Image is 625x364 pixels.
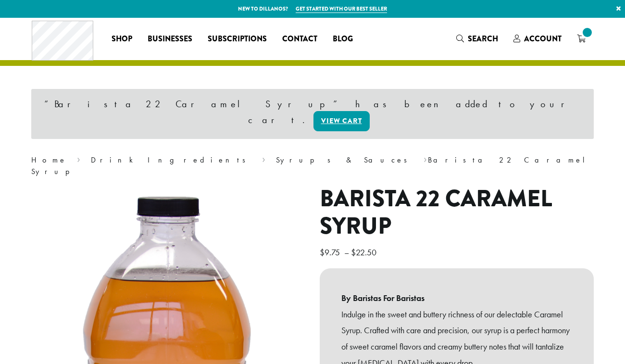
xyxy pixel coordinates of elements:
[208,33,267,45] span: Subscriptions
[31,89,594,139] div: “Barista 22 Caramel Syrup” has been added to your cart.
[296,5,387,13] a: Get started with our best seller
[276,155,413,165] a: Syrups & Sauces
[112,33,132,45] span: Shop
[31,155,67,165] a: Home
[341,290,572,306] b: By Baristas For Baristas
[524,33,562,44] span: Account
[31,154,594,177] nav: Breadcrumb
[91,155,252,165] a: Drink Ingredients
[320,247,325,258] span: $
[282,33,317,45] span: Contact
[320,185,594,240] h1: Barista 22 Caramel Syrup
[104,31,140,47] a: Shop
[77,151,80,166] span: ›
[313,111,370,131] a: View cart
[468,33,498,44] span: Search
[449,31,506,47] a: Search
[351,247,379,258] bdi: 22.50
[148,33,192,45] span: Businesses
[424,151,427,166] span: ›
[320,247,342,258] bdi: 9.75
[333,33,353,45] span: Blog
[344,247,349,258] span: –
[262,151,265,166] span: ›
[351,247,356,258] span: $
